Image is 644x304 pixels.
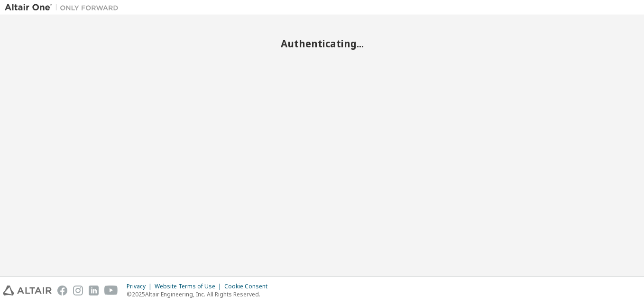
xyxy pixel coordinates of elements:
p: © 2025 Altair Engineering, Inc. All Rights Reserved. [127,290,273,298]
h2: Authenticating... [5,37,639,50]
img: instagram.svg [73,286,83,295]
img: facebook.svg [57,286,67,295]
div: Privacy [127,283,155,290]
img: Altair One [5,3,123,12]
img: linkedin.svg [89,286,99,295]
img: youtube.svg [104,286,118,295]
div: Cookie Consent [224,283,273,290]
div: Website Terms of Use [155,283,224,290]
img: altair_logo.svg [3,286,52,295]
